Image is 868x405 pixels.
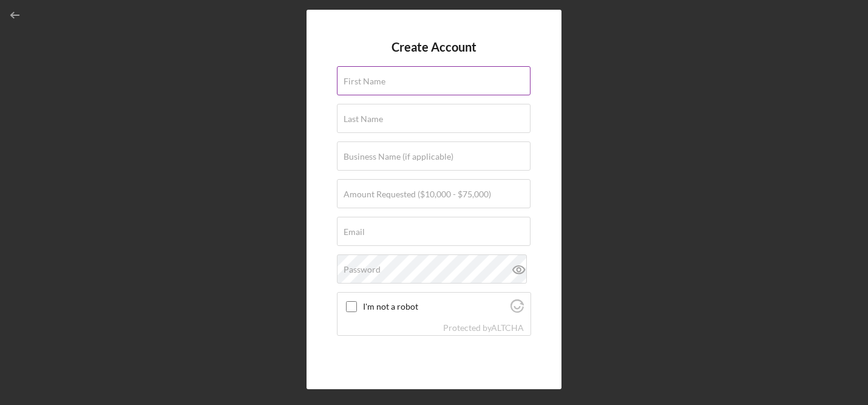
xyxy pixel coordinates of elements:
div: Protected by [443,323,524,333]
label: Amount Requested ($10,000 - $75,000) [344,189,491,199]
p: By clicking Continue you agree to the and [364,355,504,383]
h4: Create Account [392,40,476,54]
a: Visit Altcha.org [491,322,524,333]
label: Password [344,265,381,274]
a: Visit Altcha.org [510,304,524,315]
label: Business Name (if applicable) [344,152,453,162]
label: First Name [344,77,385,86]
label: Last Name [344,114,383,124]
label: I'm not a robot [363,302,507,311]
label: Email [344,227,365,237]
